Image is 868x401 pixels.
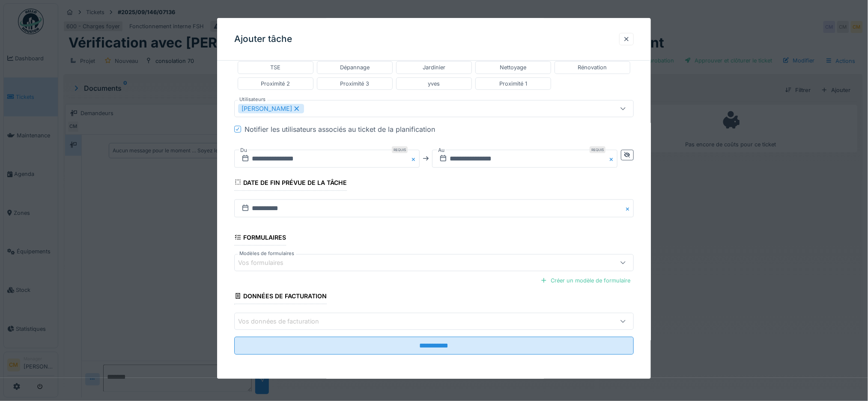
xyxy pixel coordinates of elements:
[624,199,634,217] button: Close
[245,124,435,134] div: Notifier les utilisateurs associés au ticket de la planification
[340,64,370,72] div: Dépannage
[234,34,292,45] h3: Ajouter tâche
[261,80,290,88] div: Proximité 2
[238,250,296,257] label: Modèles de formulaires
[234,176,347,191] div: Date de fin prévue de la tâche
[238,96,267,103] label: Utilisateurs
[428,80,440,88] div: yves
[499,80,527,88] div: Proximité 1
[340,80,369,88] div: Proximité 3
[238,104,304,113] div: [PERSON_NAME]
[500,64,527,72] div: Nettoyage
[608,150,617,168] button: Close
[392,146,408,153] div: Requis
[590,146,606,153] div: Requis
[238,258,295,267] div: Vos formulaires
[239,146,248,155] label: Du
[423,64,445,72] div: Jardinier
[437,146,445,155] label: Au
[410,150,420,168] button: Close
[537,275,634,286] div: Créer un modèle de formulaire
[238,317,331,327] div: Vos données de facturation
[234,290,327,304] div: Données de facturation
[234,231,286,246] div: Formulaires
[270,64,280,72] div: TSE
[578,64,607,72] div: Rénovation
